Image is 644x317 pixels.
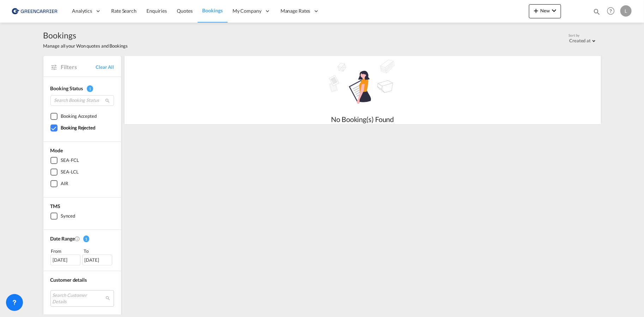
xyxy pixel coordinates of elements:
md-icon: icon-plus 400-fg [532,6,540,15]
span: Bookings [43,30,128,41]
span: Manage Rates [281,7,311,14]
div: AIR [61,180,68,187]
div: [DATE] [50,255,80,265]
md-icon: icon-magnify [105,98,110,103]
span: 1 [83,236,90,242]
span: Rate Search [111,8,137,14]
span: Enquiries [146,8,167,14]
span: My Company [233,7,261,14]
md-icon: assets/icons/custom/empty_shipments.svg [310,56,416,114]
md-icon: Created On [75,236,80,242]
span: Customer details [50,277,87,283]
div: L [620,5,632,17]
md-icon: icon-magnify [593,8,601,16]
div: SEA-FCL [61,157,79,164]
span: Help [605,5,617,17]
div: Help [605,5,620,18]
span: Booking Status [50,85,83,91]
button: icon-plus 400-fgNewicon-chevron-down [529,4,561,18]
md-checkbox: Synced [50,213,114,220]
span: Bookings [203,7,223,13]
div: Booking Accepted [61,113,97,120]
span: New [532,8,558,13]
img: e39c37208afe11efa9cb1d7a6ea7d6f5.png [11,3,58,19]
div: From [50,248,82,255]
span: 1 [87,85,93,92]
span: From To [DATE][DATE] [50,248,114,265]
md-checkbox: AIR [50,180,114,187]
span: TMS [50,203,61,209]
md-checkbox: SEA-FCL [50,157,114,164]
div: Synced [61,213,75,220]
div: SEA-LCL [61,169,79,176]
div: [DATE] [82,255,112,265]
div: Booking Rejected [61,124,95,132]
div: Booking Status 1 [50,85,114,92]
span: Date Range [50,236,75,242]
a: Clear All [96,64,114,70]
div: To [83,248,114,255]
md-icon: icon-chevron-down [550,6,558,15]
span: Manage all your Won quotes and Bookings [43,43,128,49]
div: Customer details [50,276,114,284]
span: Mode [50,147,63,153]
input: Search Booking Status [50,95,114,106]
div: No Booking(s) Found [310,114,416,124]
md-checkbox: SEA-LCL [50,169,114,176]
span: Quotes [177,8,192,14]
span: Sort by [568,33,579,38]
div: icon-magnify [593,8,601,18]
span: Analytics [72,7,92,14]
span: Filters [61,63,96,71]
div: Created at [569,38,591,43]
